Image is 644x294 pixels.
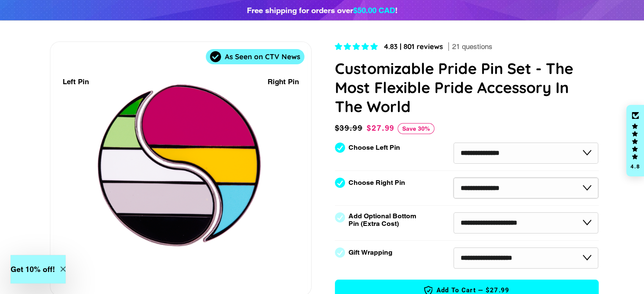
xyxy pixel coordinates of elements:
[247,4,398,16] div: Free shipping for orders over !
[353,5,395,15] span: $50.00 CAD
[367,124,395,132] span: $27.99
[268,76,299,88] div: Right Pin
[626,105,644,177] div: Click to open Judge.me floating reviews tab
[398,123,434,134] span: Save 30%
[348,249,392,256] label: Gift Wrapping
[486,286,510,294] span: $27.99
[335,59,599,116] h1: Customizable Pride Pin Set - The Most Flexible Pride Accessory In The World
[335,124,363,132] span: $39.99
[630,164,640,169] div: 4.8
[335,42,380,51] span: 4.83 stars
[348,144,400,151] label: Choose Left Pin
[348,179,405,187] label: Choose Right Pin
[384,42,443,51] span: 4.83 | 801 reviews
[348,212,420,228] label: Add Optional Bottom Pin (Extra Cost)
[452,42,492,52] span: 21 questions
